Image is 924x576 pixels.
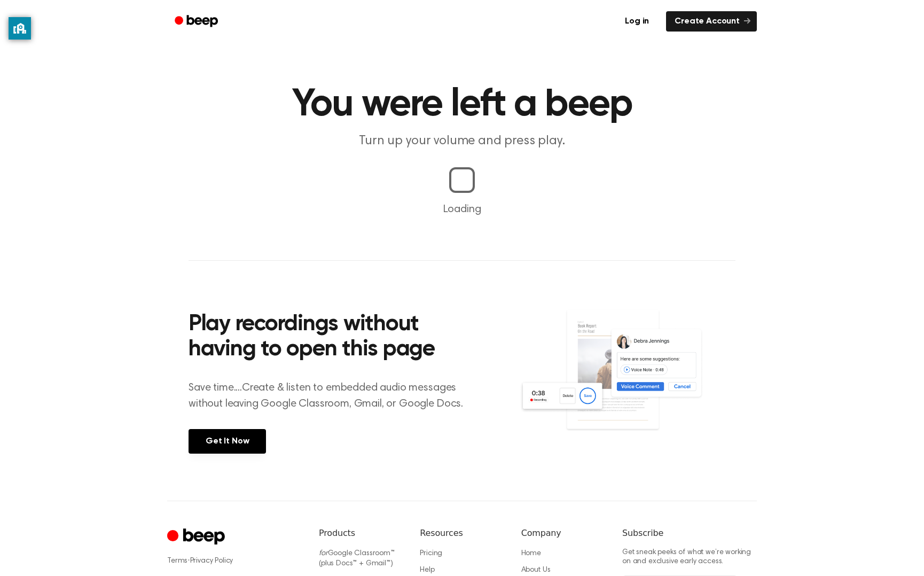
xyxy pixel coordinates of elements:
a: Help [420,566,434,574]
a: Terms [167,557,187,565]
h6: Subscribe [622,527,757,540]
button: privacy banner [9,17,31,40]
a: Pricing [420,550,442,557]
a: Log in [614,9,660,34]
i: for [319,550,328,557]
a: Beep [167,11,228,32]
div: · [167,556,302,566]
h6: Resources [420,527,504,540]
h6: Company [521,527,605,540]
h1: You were left a beep [189,85,735,124]
a: Get It Now [189,429,266,454]
a: Home [521,550,541,557]
a: forGoogle Classroom™ (plus Docs™ + Gmail™) [319,550,395,568]
h2: Play recordings without having to open this page [189,312,476,363]
h6: Products [319,527,403,540]
a: Cruip [167,527,228,548]
img: Voice Comments on Docs and Recording Widget [519,309,735,453]
p: Turn up your volume and press play. [257,133,667,150]
p: Save time....Create & listen to embedded audio messages without leaving Google Classroom, Gmail, ... [189,380,476,412]
p: Get sneak peeks of what we’re working on and exclusive early access. [622,548,757,567]
a: Create Account [666,11,757,32]
p: Loading [13,201,911,217]
a: Privacy Policy [190,557,233,565]
a: About Us [521,566,551,574]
